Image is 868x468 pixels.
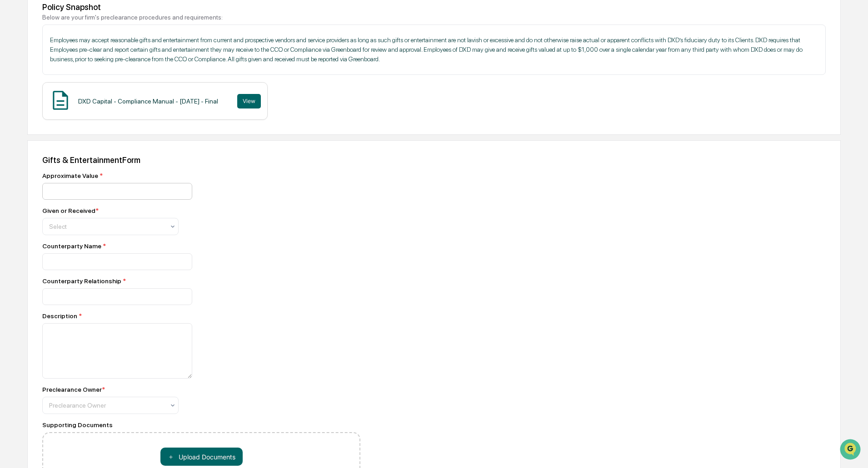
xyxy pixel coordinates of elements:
iframe: Open customer support [839,438,863,463]
div: Gifts & Entertainment Form [42,155,826,165]
a: 🗄️Attestations [62,111,116,127]
div: We're available if you need us! [31,79,115,86]
span: Pylon [90,154,110,161]
div: 🗄️ [66,115,73,123]
span: Attestations [75,114,113,123]
button: Or drop your files here [160,448,243,466]
div: DXD Capital - Compliance Manual - [DATE] - Final [78,98,218,105]
button: Start new chat [155,72,165,83]
p: Employees may accept reasonable gifts and entertainment from current and prospective vendors and ... [50,35,818,64]
button: View [237,94,261,108]
a: Powered byPylon [64,153,110,161]
div: Counterparty Relationship [42,277,360,285]
span: Preclearance [18,114,59,123]
div: Given or Received [42,207,99,214]
div: Approximate Value [42,172,360,179]
img: 1746055101610-c473b297-6a78-478c-a979-82029cc54cd1 [9,69,25,86]
div: Description [42,312,360,320]
div: Preclearance Owner [42,386,105,393]
div: Supporting Documents [42,421,360,429]
div: Start new chat [31,69,149,79]
img: Document Icon [49,89,72,112]
div: 🖐️ [9,115,16,123]
a: 🖐️Preclearance [5,111,62,127]
p: How can we help? [9,19,165,34]
span: ＋ [168,453,174,461]
span: Data Lookup [18,132,57,141]
div: 🔎 [9,133,16,140]
div: Counterparty Name [42,242,360,250]
div: Below are your firm's preclearance procedures and requirements: [42,14,826,21]
a: 🔎Data Lookup [5,128,61,144]
div: Policy Snapshot [42,2,826,12]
